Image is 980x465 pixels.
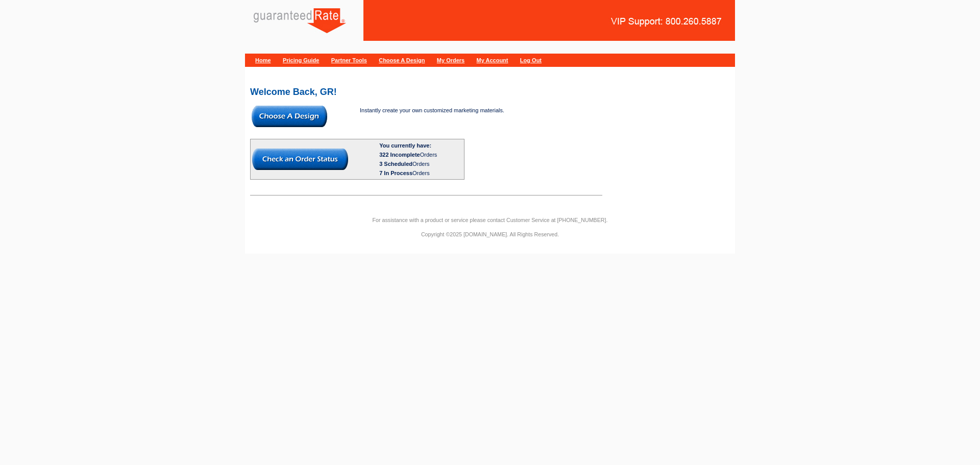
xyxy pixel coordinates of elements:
[245,215,735,225] p: For assistance with a product or service please contact Customer Service at [PHONE_NUMBER].
[252,106,327,127] img: button-choose-design.gif
[283,57,320,63] a: Pricing Guide
[245,230,735,239] p: Copyright ©2025 [DOMAIN_NAME]. All Rights Reserved.
[379,161,412,167] span: 3 Scheduled
[379,57,425,63] a: Choose A Design
[379,142,431,149] b: You currently have:
[331,57,367,63] a: Partner Tools
[437,57,464,63] a: My Orders
[379,152,420,158] span: 322 Incomplete
[252,149,348,170] img: button-check-order-status.gif
[250,87,730,96] h2: Welcome Back, GR!
[379,170,412,176] span: 7 In Process
[379,150,462,178] div: Orders Orders Orders
[360,107,504,113] span: Instantly create your own customized marketing materials.
[520,57,542,63] a: Log Out
[255,57,271,63] a: Home
[477,57,508,63] a: My Account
